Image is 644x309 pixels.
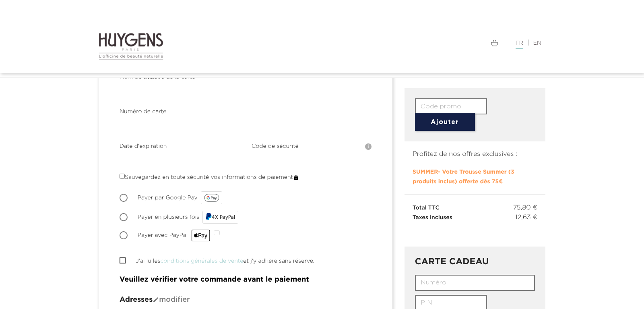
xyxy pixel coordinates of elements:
iframe: paypal_card_name_field [120,81,372,100]
span: Total TTC [413,205,440,211]
div: | [328,38,545,48]
h4: Adresses [120,296,372,304]
img: Huygens logo [99,32,163,60]
i: mode_edit [153,297,159,303]
iframe: PayPal Message 1 [413,222,537,235]
a: conditions générales de vente [161,258,244,264]
div: i [365,143,372,150]
h3: CARTE CADEAU [415,257,535,267]
iframe: paypal_card_expiry_field [120,151,239,170]
span: Payer en plusieurs fois [138,214,199,220]
input: Numéro [415,275,535,291]
input: Sauvegardez en toute sécurité vos informations de paiementlock [120,174,125,179]
input: Code promo [415,98,487,114]
span: Payer par Google Pay [138,195,198,201]
label: Numéro de carte [120,104,166,116]
img: google_pay [204,194,219,202]
span: - Votre Trousse Summer (3 produits inclus) offerte dès 75€ [413,169,514,185]
label: Date d'expiration [120,138,167,151]
label: Code de sécurité [252,138,299,151]
iframe: paypal_card_number_field [120,116,372,135]
label: Sauvegardez en toute sécurité vos informations de paiement [120,173,299,182]
label: J'ai lu les et j'y adhère sans réserve. [136,257,314,265]
img: lock [293,174,299,180]
p: Profitez de nos offres exclusives : [405,141,545,159]
span: 4X PayPal [212,214,235,220]
span: Taxes incluses [413,215,452,220]
span: 75,80 € [513,203,537,213]
span: Modifier [153,296,190,303]
span: 12,63 € [515,213,537,222]
iframe: paypal_card_cvv_field [252,151,372,170]
button: Ajouter [415,113,475,131]
span: Payer avec PayPal [138,232,211,238]
h4: Veuillez vérifier votre commande avant le paiement [120,276,372,284]
span: SUMMER [413,169,438,175]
